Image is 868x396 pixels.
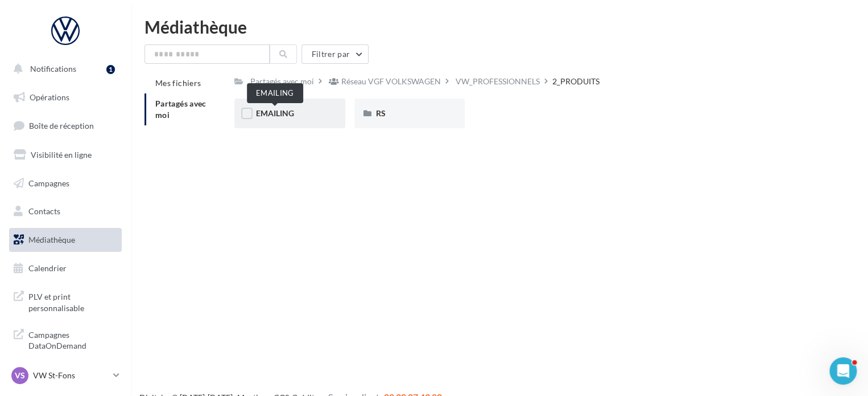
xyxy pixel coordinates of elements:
a: Boîte de réception [7,113,124,138]
span: Boîte de réception [29,121,94,130]
span: Opérations [30,92,69,102]
div: VW_PROFESSIONNELS [456,76,540,87]
div: Partagés avec moi [250,76,314,87]
a: Campagnes [7,172,124,195]
span: Notifications [30,64,76,74]
span: Partagés avec moi [155,99,206,120]
span: Visibilité en ligne [31,150,92,160]
div: Réseau VGF VOLKSWAGEN [341,76,441,87]
button: Filtrer par [301,44,369,64]
span: RS [376,108,386,118]
a: Contacts [7,199,124,223]
a: Calendrier [7,256,124,280]
a: Opérations [7,85,124,109]
div: 2_PRODUITS [552,76,600,87]
span: EMAILING [256,108,294,118]
p: VW St-Fons [33,370,109,381]
span: VS [15,370,25,381]
span: Campagnes DataOnDemand [28,327,117,352]
span: Calendrier [28,263,67,273]
div: Médiathèque [144,18,854,35]
span: Mes fichiers [155,78,201,88]
div: EMAILING [247,83,303,103]
span: PLV et print personnalisable [28,289,117,313]
a: Campagnes DataOnDemand [7,322,124,356]
a: PLV et print personnalisable [7,284,124,318]
a: Médiathèque [7,228,124,252]
div: 1 [106,65,115,74]
span: Médiathèque [28,235,75,244]
span: Contacts [28,206,60,216]
a: VS VW St-Fons [9,365,122,386]
span: Campagnes [28,178,69,187]
a: Visibilité en ligne [7,143,124,167]
iframe: Intercom live chat [829,357,857,385]
button: Notifications 1 [7,57,119,81]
